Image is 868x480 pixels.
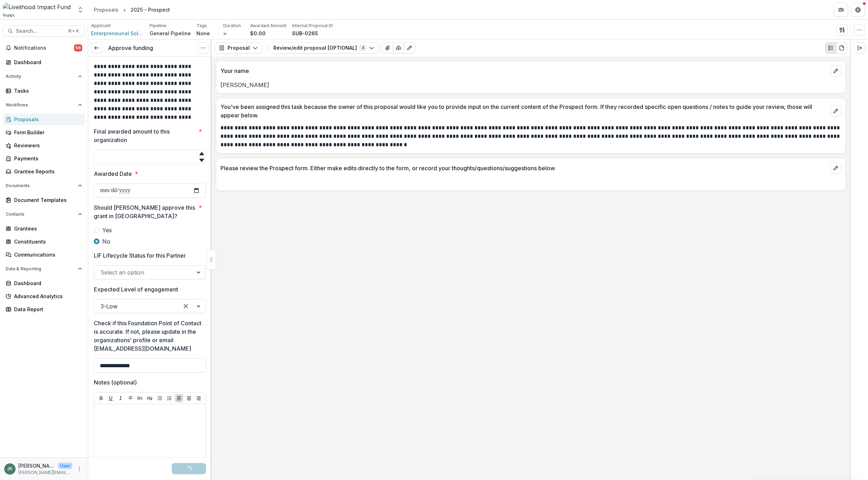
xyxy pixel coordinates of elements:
[14,238,79,245] div: Constituents
[7,467,13,471] div: Jana Kinsey
[116,394,125,402] button: Italicize
[3,223,85,234] a: Grantees
[14,196,79,204] div: Document Templates
[6,266,75,271] span: Data & Reporting
[91,5,121,15] a: Proposals
[136,394,144,402] button: Heading 1
[3,236,85,247] a: Constituents
[196,23,207,29] p: Tags
[220,164,827,172] p: Please review the Prospect form. Either make edits directly to the form, or record your thoughts/...
[94,378,137,387] p: Notes (optional)
[214,42,263,54] button: Proposal
[94,285,178,294] p: Expected Level of engagement
[175,394,183,402] button: Align Left
[196,30,210,37] p: None
[14,45,74,51] span: Notifications
[250,23,286,29] p: Awarded Amount
[830,105,842,117] button: edit
[14,306,79,313] div: Data Report
[14,155,79,162] div: Payments
[220,103,827,119] p: You've been assigned this task because the owner of this proposal would like you to provide input...
[18,462,55,469] p: [PERSON_NAME]
[150,23,166,29] p: Pipeline
[404,42,415,54] button: Edit as form
[14,59,79,66] div: Dashboard
[836,42,848,54] button: PDF view
[220,67,827,75] p: Your name
[382,42,393,54] button: View Attached Files
[3,99,85,111] button: Open Workflows
[854,42,865,54] button: Expand right
[834,3,848,17] button: Partners
[18,469,72,476] p: [PERSON_NAME][EMAIL_ADDRESS][DOMAIN_NAME]
[250,30,266,37] p: $0.00
[94,6,119,13] div: Proposals
[97,394,105,402] button: Bold
[3,263,85,275] button: Open Data & Reporting
[94,319,202,353] p: Check if this Foundation Point of Contact is accurate. If not, please update in the organizations...
[75,465,84,473] button: More
[14,129,79,136] div: Form Builder
[94,251,186,260] p: LIF Lifecycle Status for this Partner
[194,394,203,402] button: Align Right
[102,226,112,234] span: Yes
[14,116,79,123] div: Proposals
[3,56,85,68] a: Dashboard
[6,103,75,107] span: Workflows
[198,42,209,54] button: Options
[14,279,79,287] div: Dashboard
[3,113,85,125] a: Proposals
[220,81,842,89] p: [PERSON_NAME]
[14,87,79,94] div: Tasks
[75,3,85,17] button: Open entity switcher
[146,394,154,402] button: Heading 2
[6,183,75,188] span: Documents
[6,212,75,217] span: Contacts
[180,301,192,312] div: Clear selected options
[292,30,318,37] p: SUB-0265
[66,27,80,35] div: ⌘ + K
[94,203,196,220] p: Should [PERSON_NAME] approve this grant in [GEOGRAPHIC_DATA]?
[3,153,85,164] a: Payments
[102,237,110,246] span: No
[3,140,85,151] a: Reviewers
[91,30,144,37] a: Enterpreneurial Solutions Partners
[185,394,193,402] button: Align Center
[156,394,164,402] button: Bullet List
[3,71,85,82] button: Open Activity
[3,194,85,206] a: Document Templates
[150,30,191,37] p: General Pipeline
[3,249,85,260] a: Communications
[165,394,174,402] button: Ordered List
[3,25,85,37] button: Search...
[16,28,63,34] span: Search...
[269,42,379,54] button: Review/edit proposal [OPTIONAL]4
[830,65,842,76] button: edit
[58,463,72,469] p: User
[14,168,79,175] div: Grantee Reports
[94,127,196,144] p: Final awarded amount to this organization
[3,209,85,220] button: Open Contacts
[3,290,85,302] a: Advanced Analytics
[14,251,79,258] div: Communications
[14,293,79,300] div: Advanced Analytics
[107,394,115,402] button: Underline
[830,162,842,174] button: edit
[91,23,111,29] p: Applicant
[3,180,85,191] button: Open Documents
[126,394,135,402] button: Strike
[292,23,333,29] p: Internal Proposal ID
[825,42,837,54] button: Plaintext view
[94,170,132,178] p: Awarded Date
[6,74,75,79] span: Activity
[223,30,227,37] p: ∞
[74,44,82,51] span: 56
[91,5,173,15] nav: breadcrumb
[130,6,170,13] div: 2025 - Prospect
[14,142,79,149] div: Reviewers
[3,127,85,138] a: Form Builder
[3,166,85,177] a: Grantee Reports
[3,85,85,97] a: Tasks
[223,23,241,29] p: Duration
